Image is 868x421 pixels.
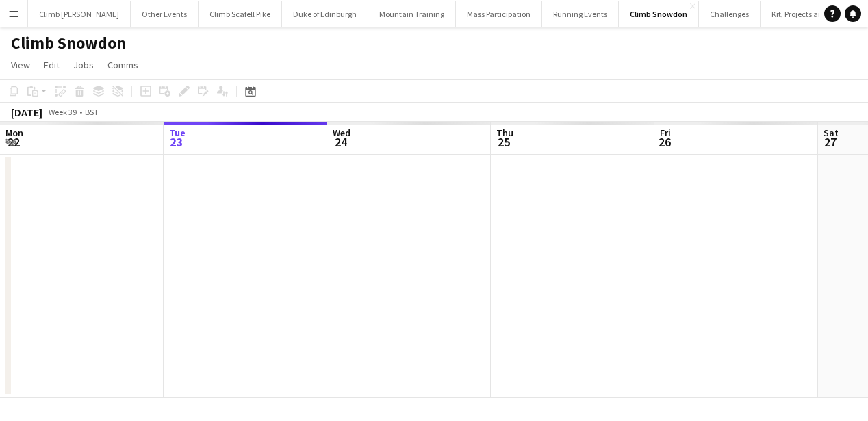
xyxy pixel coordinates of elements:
span: Comms [107,59,138,71]
button: Running Events [542,1,619,27]
span: Edit [44,59,60,71]
a: Jobs [68,56,99,74]
a: Comms [102,56,144,74]
a: View [5,56,36,74]
h1: Climb Snowdon [11,33,126,53]
button: Mass Participation [456,1,542,27]
a: Edit [38,56,65,74]
button: Climb Scafell Pike [199,1,282,27]
span: Week 39 [45,107,79,117]
button: Other Events [131,1,199,27]
span: View [11,59,30,71]
div: [DATE] [11,105,42,119]
button: Duke of Edinburgh [282,1,368,27]
span: Jobs [73,59,94,71]
button: Mountain Training [368,1,456,27]
button: Challenges [699,1,761,27]
div: BST [85,107,99,117]
button: Climb Snowdon [619,1,699,27]
button: Kit, Projects and Office [761,1,862,27]
button: Climb [PERSON_NAME] [28,1,131,27]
